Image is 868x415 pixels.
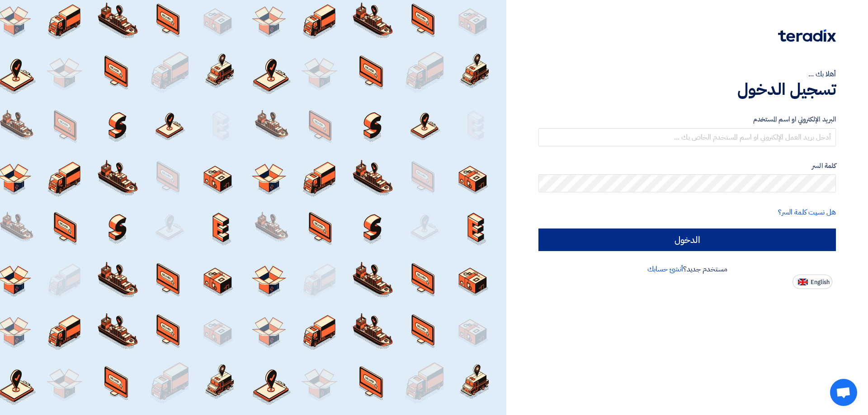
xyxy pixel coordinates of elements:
[793,275,832,289] button: English
[647,264,683,275] a: أنشئ حسابك
[538,161,836,171] label: كلمة السر
[811,279,830,285] span: English
[538,264,836,275] div: مستخدم جديد؟
[830,379,857,406] div: Open chat
[798,279,808,285] img: en-US.png
[538,228,836,251] input: الدخول
[538,79,836,99] h1: تسجيل الدخول
[778,29,836,42] img: Teradix logo
[538,114,836,125] label: البريد الإلكتروني او اسم المستخدم
[778,207,836,218] a: هل نسيت كلمة السر؟
[538,128,836,146] input: أدخل بريد العمل الإلكتروني او اسم المستخدم الخاص بك ...
[538,69,836,79] div: أهلا بك ...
